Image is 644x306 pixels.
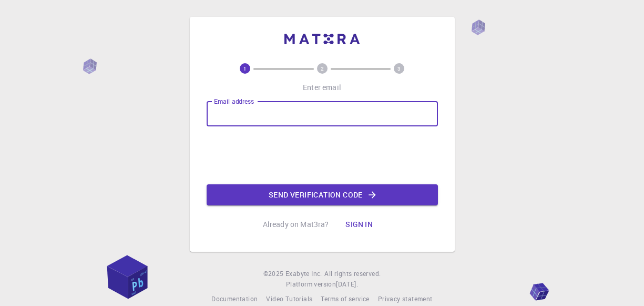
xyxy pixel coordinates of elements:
a: [DATE]. [336,279,358,290]
text: 1 [243,65,247,72]
a: Video Tutorials [266,294,312,304]
iframe: reCAPTCHA [242,135,402,176]
text: 2 [321,65,324,72]
text: 3 [397,65,401,72]
p: Enter email [303,82,341,93]
span: Platform version [286,279,336,290]
a: Documentation [211,294,258,304]
a: Terms of service [321,294,369,304]
button: Send verification code [207,184,438,205]
span: Documentation [211,294,258,303]
span: Video Tutorials [266,294,312,303]
label: Email address [214,97,254,106]
span: © 2025 [263,269,285,279]
a: Exabyte Inc. [285,269,322,279]
span: Privacy statement [378,294,433,303]
button: Sign in [337,214,381,235]
span: All rights reserved. [324,269,381,279]
a: Privacy statement [378,294,433,304]
p: Already on Mat3ra? [263,219,329,230]
span: Terms of service [321,294,369,303]
span: Exabyte Inc. [285,269,322,278]
span: [DATE] . [336,280,358,288]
